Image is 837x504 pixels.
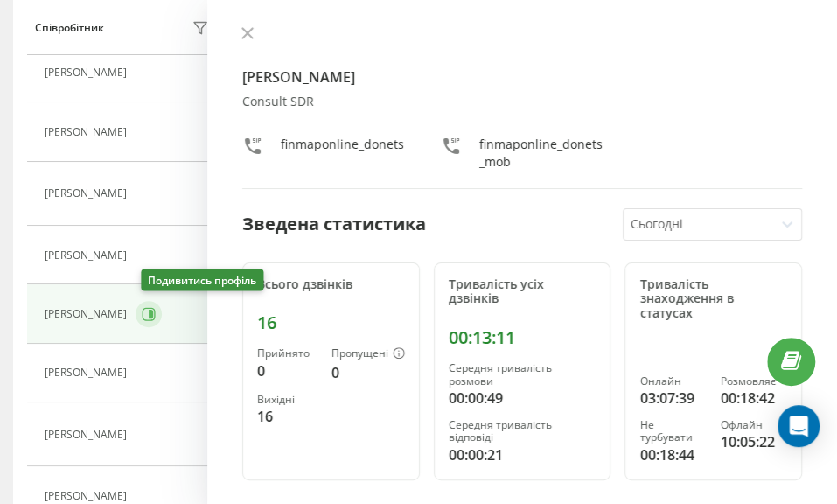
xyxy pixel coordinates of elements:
[639,419,706,444] div: Не турбувати
[449,419,596,444] div: Середня тривалість відповіді
[721,388,787,409] div: 00:18:42
[242,211,426,237] div: Зведена статистика
[45,429,131,441] div: [PERSON_NAME]
[45,367,131,379] div: [PERSON_NAME]
[45,308,131,320] div: [PERSON_NAME]
[242,66,802,87] h4: [PERSON_NAME]
[721,375,787,388] div: Розмовляє
[45,249,131,262] div: [PERSON_NAME]
[449,327,596,348] div: 00:13:11
[257,360,317,381] div: 0
[242,94,802,109] div: Consult SDR
[141,269,263,291] div: Подивитись профіль
[721,431,787,452] div: 10:05:22
[721,419,787,431] div: Офлайн
[45,187,131,199] div: [PERSON_NAME]
[479,136,604,171] div: finmaponline_donets_mob
[257,312,405,333] div: 16
[639,277,787,321] div: Тривалість знаходження в статусах
[257,406,317,427] div: 16
[331,347,405,361] div: Пропущені
[639,375,706,388] div: Онлайн
[639,388,706,409] div: 03:07:39
[449,277,596,307] div: Тривалість усіх дзвінків
[45,490,131,502] div: [PERSON_NAME]
[639,444,706,465] div: 00:18:44
[257,347,317,360] div: Прийнято
[449,362,596,388] div: Середня тривалість розмови
[449,388,596,409] div: 00:00:49
[45,66,131,79] div: [PERSON_NAME]
[45,126,131,138] div: [PERSON_NAME]
[778,405,820,447] div: Open Intercom Messenger
[331,362,405,383] div: 0
[281,136,404,171] div: finmaponline_donets
[257,394,317,406] div: Вихідні
[35,22,104,34] div: Співробітник
[449,444,596,465] div: 00:00:21
[257,277,405,292] div: Всього дзвінків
